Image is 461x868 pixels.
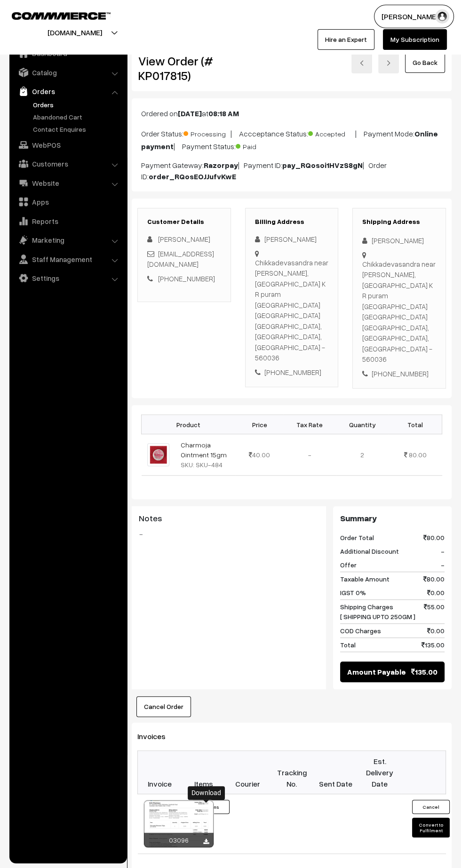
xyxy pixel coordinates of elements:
div: Chikkadevasandra near [PERSON_NAME], [GEOGRAPHIC_DATA] K R puram [GEOGRAPHIC_DATA] [GEOGRAPHIC_DA... [362,259,436,365]
span: 2 [360,451,364,459]
span: Amount Payable [347,666,406,677]
th: Sent Date [314,751,358,794]
b: pay_RQosoi1HVzS8gN [282,160,363,170]
b: order_RQosEOJJufvKwE [149,172,236,181]
img: CHARMOJA.jpg [147,443,169,466]
span: 40.00 [249,451,270,459]
th: Total [389,415,442,434]
button: [DOMAIN_NAME] [15,21,135,44]
button: [PERSON_NAME] [374,5,454,28]
th: Tracking No. [270,751,314,794]
th: Est. Delivery Date [358,751,402,794]
a: [PHONE_NUMBER] [158,274,215,283]
div: 03096 [144,833,214,847]
h3: Billing Address [255,218,329,226]
h3: Summary [340,513,445,524]
a: COMMMERCE [12,9,94,21]
span: 80.00 [423,574,445,584]
th: Courier [226,751,270,794]
blockquote: - [139,528,319,540]
a: Go Back [405,52,445,73]
a: Customers [12,155,124,172]
a: Apps [12,193,124,210]
button: Cancel Order [136,696,191,717]
span: Offer [340,560,357,570]
a: Hire an Expert [318,29,374,50]
span: Total [340,640,356,650]
th: Invoice [138,751,182,794]
a: Contact Enquires [31,124,124,134]
img: left-arrow.png [359,60,365,66]
a: [EMAIL_ADDRESS][DOMAIN_NAME] [147,249,214,269]
th: Product [142,415,236,434]
a: Marketing [12,231,124,248]
span: Invoices [137,732,177,741]
a: Settings [12,270,124,287]
a: WebPOS [12,136,124,153]
a: Staff Management [12,251,124,268]
span: Accepted [308,127,355,139]
h2: View Order (# KP017815) [138,54,231,83]
th: Price [236,415,283,434]
a: Catalog [12,64,124,81]
button: Cancel [412,800,450,814]
a: Abandoned Cart [31,112,124,122]
a: Website [12,175,124,191]
b: 08:18 AM [208,109,239,118]
span: 0.00 [427,626,445,636]
span: 135.00 [411,666,437,677]
button: Convert to Fulfilment [412,818,450,837]
span: Shipping Charges [ SHIPPING UPTO 250GM ] [340,602,415,621]
b: [DATE] [178,109,202,118]
a: Orders [12,83,124,100]
span: IGST 0% [340,588,366,597]
span: [PERSON_NAME] [158,235,210,243]
a: Orders [31,100,124,110]
span: Additional Discount [340,546,399,556]
span: - [441,546,445,556]
img: right-arrow.png [386,60,391,66]
div: Chikkadevasandra near [PERSON_NAME], [GEOGRAPHIC_DATA] K R puram [GEOGRAPHIC_DATA] [GEOGRAPHIC_DA... [255,257,329,363]
span: - [441,560,445,570]
td: - [283,434,336,476]
h3: Customer Details [147,218,221,226]
span: Order Total [340,533,374,542]
b: Razorpay [204,160,238,170]
a: My Subscription [383,29,447,50]
div: [PERSON_NAME] [362,235,436,246]
th: Tax Rate [283,415,336,434]
span: 0.00 [427,588,445,597]
div: SKU: SKU-484 [181,460,230,470]
span: COD Charges [340,626,381,636]
a: Charmoja Ointment 15gm [181,441,227,459]
div: Download [188,786,225,800]
th: Items [182,751,226,794]
span: 80.00 [409,451,427,459]
span: 55.00 [424,602,445,621]
h3: Shipping Address [362,218,436,226]
span: 135.00 [421,640,445,650]
span: Paid [236,139,283,151]
p: Payment Gateway: | Payment ID: | Order ID: [141,159,442,182]
p: Order Status: | Accceptance Status: | Payment Mode: | Payment Status: [141,127,442,152]
div: [PHONE_NUMBER] [362,368,436,379]
span: Taxable Amount [340,574,389,584]
img: COMMMERCE [12,12,111,19]
div: [PERSON_NAME] [255,234,329,245]
div: [PHONE_NUMBER] [255,367,329,378]
h3: Notes [139,513,319,524]
p: Ordered on at [141,108,442,119]
img: user [435,9,449,24]
th: Quantity [336,415,389,434]
span: Processing [183,127,230,139]
span: 80.00 [423,533,445,542]
a: Reports [12,213,124,230]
